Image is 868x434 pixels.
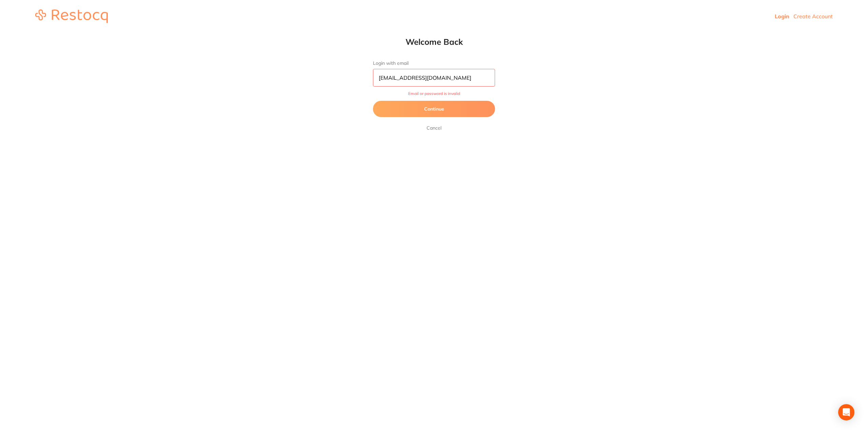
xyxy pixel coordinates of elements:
[838,404,854,420] div: Open Intercom Messenger
[775,13,789,20] a: Login
[793,13,833,20] a: Create Account
[359,37,509,47] h1: Welcome Back
[425,124,443,132] a: Cancel
[373,60,495,66] label: Login with email
[35,10,108,23] img: restocq_logo.svg
[373,91,495,96] span: Email or password is invalid
[373,101,495,117] button: Continue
